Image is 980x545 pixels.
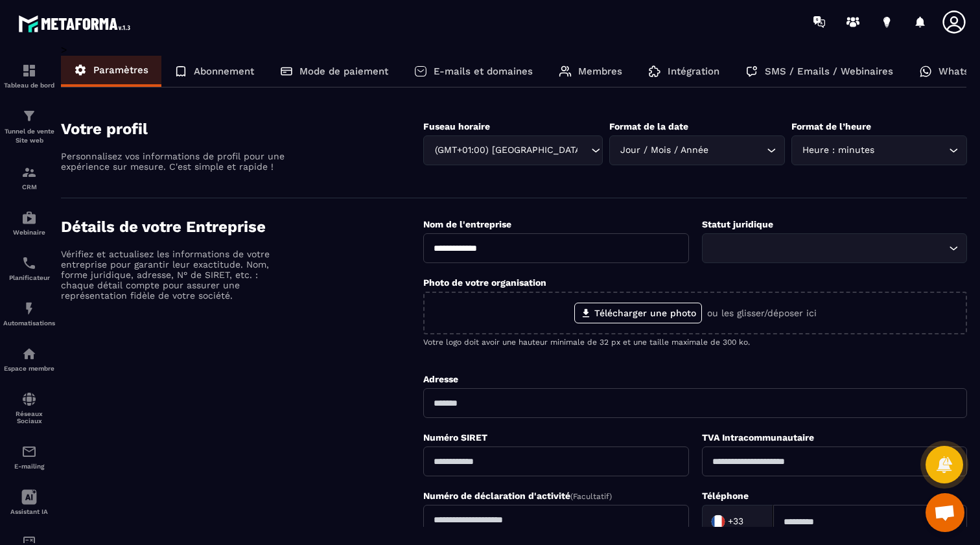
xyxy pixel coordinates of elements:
label: Fuseau horaire [423,121,490,132]
p: Membres [578,65,622,77]
a: Assistant IA [3,480,55,525]
img: social-network [21,391,37,407]
a: automationsautomationsEspace membre [3,336,55,382]
a: social-networksocial-networkRéseaux Sociaux [3,382,55,434]
a: automationsautomationsWebinaire [3,200,55,246]
p: Webinaire [3,229,55,236]
p: Intégration [668,65,719,77]
p: Assistant IA [3,508,55,515]
p: CRM [3,183,55,191]
img: automations [21,346,37,362]
span: (Facultatif) [570,492,612,501]
label: Télécharger une photo [574,303,702,323]
input: Search for option [878,143,946,157]
img: formation [21,63,37,78]
a: formationformationCRM [3,155,55,200]
p: Votre logo doit avoir une hauteur minimale de 32 px et une taille maximale de 300 ko. [423,338,967,347]
img: formation [21,165,37,180]
span: (GMT+01:00) [GEOGRAPHIC_DATA] [432,143,578,157]
img: Country Flag [705,509,731,535]
p: Planificateur [3,274,55,281]
label: Format de l’heure [791,121,871,132]
label: Numéro de déclaration d'activité [423,491,612,501]
label: Photo de votre organisation [423,277,546,288]
p: ou les glisser/déposer ici [707,308,817,318]
div: Search for option [791,135,967,165]
h4: Votre profil [61,120,423,138]
div: Search for option [609,135,785,165]
a: automationsautomationsAutomatisations [3,291,55,336]
img: formation [21,108,37,124]
input: Search for option [712,143,764,157]
p: Espace membre [3,365,55,372]
img: automations [21,301,37,316]
label: Format de la date [609,121,688,132]
div: Search for option [702,505,773,539]
p: Personnalisez vos informations de profil pour une expérience sur mesure. C'est simple et rapide ! [61,151,288,172]
div: Search for option [702,233,967,263]
p: SMS / Emails / Webinaires [765,65,893,77]
div: Search for option [423,135,603,165]
p: Tunnel de vente Site web [3,127,55,145]
a: emailemailE-mailing [3,434,55,480]
span: Jour / Mois / Année [618,143,712,157]
div: Ouvrir le chat [926,493,964,532]
p: Réseaux Sociaux [3,410,55,424]
img: scheduler [21,255,37,271]
p: E-mailing [3,463,55,470]
a: schedulerschedulerPlanificateur [3,246,55,291]
p: Vérifiez et actualisez les informations de votre entreprise pour garantir leur exactitude. Nom, f... [61,249,288,301]
label: Téléphone [702,491,749,501]
p: Abonnement [194,65,254,77]
label: Nom de l'entreprise [423,219,511,229]
label: TVA Intracommunautaire [702,432,814,443]
p: E-mails et domaines [434,65,533,77]
img: automations [21,210,37,226]
a: formationformationTunnel de vente Site web [3,99,55,155]
p: Automatisations [3,319,55,327]
label: Adresse [423,374,458,384]
input: Search for option [710,241,946,255]
p: Mode de paiement [299,65,388,77]
a: formationformationTableau de bord [3,53,55,99]
p: Tableau de bord [3,82,55,89]
input: Search for option [578,143,588,157]
label: Statut juridique [702,219,773,229]
img: email [21,444,37,459]
span: +33 [728,515,743,528]
h4: Détails de votre Entreprise [61,218,423,236]
img: logo [18,12,135,36]
p: Paramètres [93,64,148,76]
label: Numéro SIRET [423,432,487,443]
input: Search for option [747,512,760,531]
span: Heure : minutes [800,143,878,157]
